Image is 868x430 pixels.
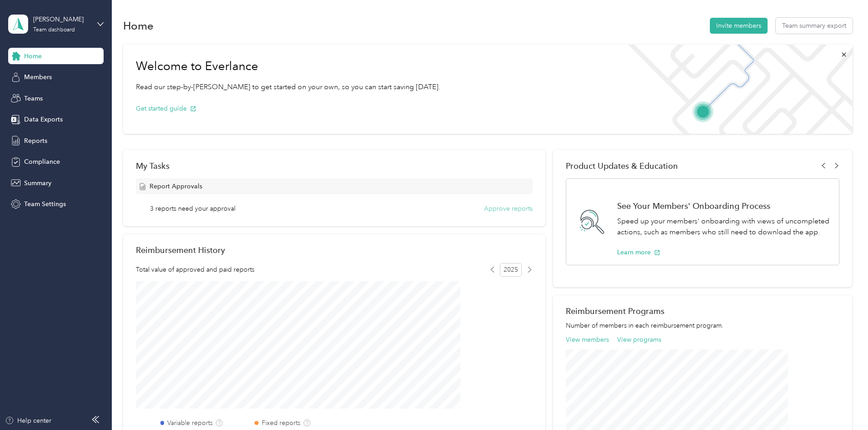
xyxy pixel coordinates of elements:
span: Compliance [24,157,60,167]
h2: Reimbursement Programs [566,306,839,316]
button: Team summary export [776,18,853,34]
button: Invite members [710,18,768,34]
span: Report Approvals [150,182,202,191]
div: My Tasks [136,161,533,171]
span: Summary [24,178,51,188]
button: Learn more [617,248,660,257]
span: Total value of approved and paid reports [136,265,254,274]
div: [PERSON_NAME] [33,15,90,24]
button: Get started guide [136,104,196,113]
div: Team dashboard [33,27,75,33]
label: Variable reports [167,418,213,428]
span: Team Settings [24,199,66,209]
button: View programs [617,335,661,344]
p: Read our step-by-[PERSON_NAME] to get started on your own, so you can start saving [DATE]. [136,81,440,93]
span: 3 reports need your approval [150,204,235,213]
iframe: Everlance-gr Chat Button Frame [817,379,868,430]
span: Home [24,51,42,61]
button: View members [566,335,609,344]
button: Help center [5,416,51,425]
span: Reports [24,136,47,146]
label: Fixed reports [262,418,300,428]
p: Speed up your members' onboarding with views of uncompleted actions, such as members who still ne... [617,216,829,238]
span: Product Updates & Education [566,161,678,171]
h1: See Your Members' Onboarding Process [617,201,829,211]
span: Members [24,72,52,82]
p: Number of members in each reimbursement program. [566,321,839,330]
h1: Welcome to Everlance [136,59,440,74]
h2: Reimbursement History [136,245,225,255]
span: 2025 [500,263,522,277]
span: Data Exports [24,115,63,124]
h1: Home [123,21,154,30]
button: Approve reports [484,204,533,213]
span: Teams [24,94,43,103]
img: Welcome to everlance [619,45,852,134]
